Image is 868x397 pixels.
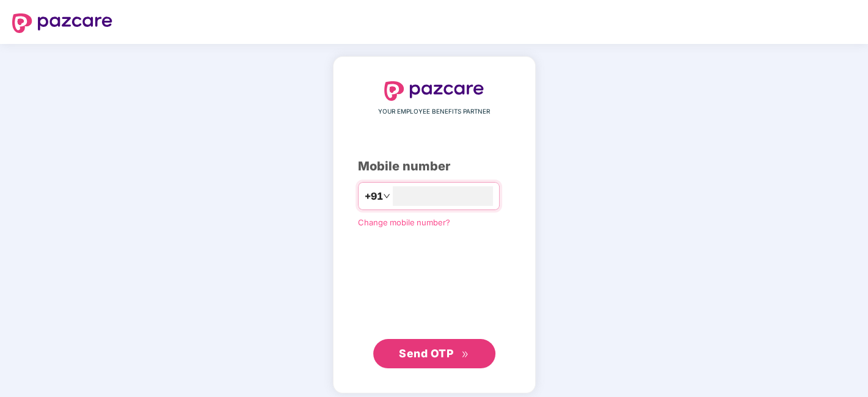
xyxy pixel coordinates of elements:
span: down [383,192,390,200]
img: logo [384,81,484,101]
img: logo [12,13,112,33]
span: Send OTP [399,347,453,360]
span: +91 [365,189,383,204]
a: Change mobile number? [358,217,450,227]
span: YOUR EMPLOYEE BENEFITS PARTNER [378,107,490,117]
span: double-right [461,351,469,359]
button: Send OTPdouble-right [373,339,495,368]
div: Mobile number [358,157,511,176]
